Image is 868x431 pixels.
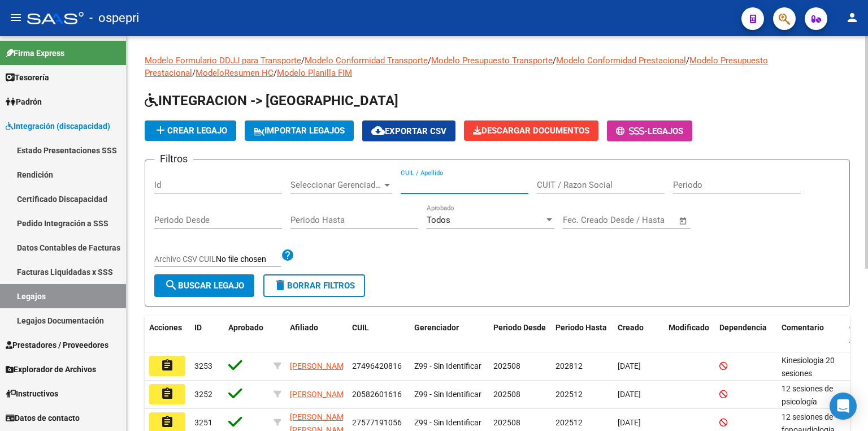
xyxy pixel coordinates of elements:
[145,55,301,66] a: Modelo Formulario DDJJ para Transporte
[274,281,355,291] span: Borrar Filtros
[274,278,287,292] mat-icon: delete
[196,68,274,78] a: ModeloResumen HC
[224,316,269,353] datatable-header-cell: Aprobado
[352,390,402,399] span: 20582601616
[371,126,446,136] span: Exportar CSV
[555,323,607,332] span: Periodo Hasta
[6,363,96,376] span: Explorador de Archivos
[618,390,641,399] span: [DATE]
[563,215,600,225] input: Start date
[427,215,450,225] span: Todos
[782,356,842,416] span: Kinesiologia 20 sesiones mensuales 13/08/2025 al 31/12/2025 Lic Rosaroli Fabiana
[164,281,244,291] span: Buscar Legajo
[154,274,254,297] button: Buscar Legajo
[613,316,664,353] datatable-header-cell: Creado
[290,323,318,332] span: Afiliado
[149,323,182,332] span: Acciones
[194,390,212,399] span: 3252
[473,126,589,136] span: Descargar Documentos
[431,55,553,66] a: Modelo Presupuesto Transporte
[6,387,58,400] span: Instructivos
[145,120,236,141] button: Crear Legajo
[348,316,410,353] datatable-header-cell: CUIL
[616,126,648,136] span: -
[160,359,174,372] mat-icon: assignment
[556,55,686,66] a: Modelo Conformidad Prestacional
[610,215,665,225] input: End date
[371,124,385,137] mat-icon: cloud_download
[6,412,80,424] span: Datos de contacto
[669,323,709,332] span: Modificado
[719,323,767,332] span: Dependencia
[555,361,583,370] span: 202812
[194,418,212,427] span: 3251
[290,180,382,190] span: Seleccionar Gerenciador
[782,323,824,332] span: Comentario
[648,126,683,136] span: Legajos
[160,387,174,400] mat-icon: assignment
[216,255,281,265] input: Archivo CSV CUIL
[277,68,352,78] a: Modelo Planilla FIM
[190,316,224,353] datatable-header-cell: ID
[414,390,481,399] span: Z99 - Sin Identificar
[352,323,369,332] span: CUIL
[154,126,227,136] span: Crear Legajo
[618,418,641,427] span: [DATE]
[6,96,42,108] span: Padrón
[9,11,23,24] mat-icon: menu
[555,418,583,427] span: 202512
[154,123,167,137] mat-icon: add
[618,323,644,332] span: Creado
[551,316,613,353] datatable-header-cell: Periodo Hasta
[263,274,365,297] button: Borrar Filtros
[145,316,190,353] datatable-header-cell: Acciones
[6,339,108,351] span: Prestadores / Proveedores
[160,415,174,429] mat-icon: assignment
[493,323,546,332] span: Periodo Desde
[145,93,398,109] span: INTEGRACION -> [GEOGRAPHIC_DATA]
[664,316,715,353] datatable-header-cell: Modificado
[154,151,193,167] h3: Filtros
[6,71,49,84] span: Tesorería
[489,316,551,353] datatable-header-cell: Periodo Desde
[493,418,520,427] span: 202508
[493,361,520,370] span: 202508
[414,323,459,332] span: Gerenciador
[290,361,350,370] span: [PERSON_NAME]
[281,248,294,262] mat-icon: help
[777,316,845,353] datatable-header-cell: Comentario
[362,120,455,141] button: Exportar CSV
[194,361,212,370] span: 3253
[464,120,598,141] button: Descargar Documentos
[607,120,692,141] button: -Legajos
[352,418,402,427] span: 27577191056
[194,323,202,332] span: ID
[677,214,690,227] button: Open calendar
[6,120,110,132] span: Integración (discapacidad)
[830,393,857,420] div: Open Intercom Messenger
[493,390,520,399] span: 202508
[164,278,178,292] mat-icon: search
[305,55,428,66] a: Modelo Conformidad Transporte
[6,47,64,59] span: Firma Express
[352,361,402,370] span: 27496420816
[285,316,348,353] datatable-header-cell: Afiliado
[89,6,139,31] span: - ospepri
[154,255,216,264] span: Archivo CSV CUIL
[245,120,354,141] button: IMPORTAR LEGAJOS
[254,126,345,136] span: IMPORTAR LEGAJOS
[290,390,350,399] span: [PERSON_NAME]
[845,11,859,24] mat-icon: person
[715,316,777,353] datatable-header-cell: Dependencia
[555,390,583,399] span: 202512
[228,323,263,332] span: Aprobado
[618,361,641,370] span: [DATE]
[414,361,481,370] span: Z99 - Sin Identificar
[414,418,481,427] span: Z99 - Sin Identificar
[410,316,489,353] datatable-header-cell: Gerenciador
